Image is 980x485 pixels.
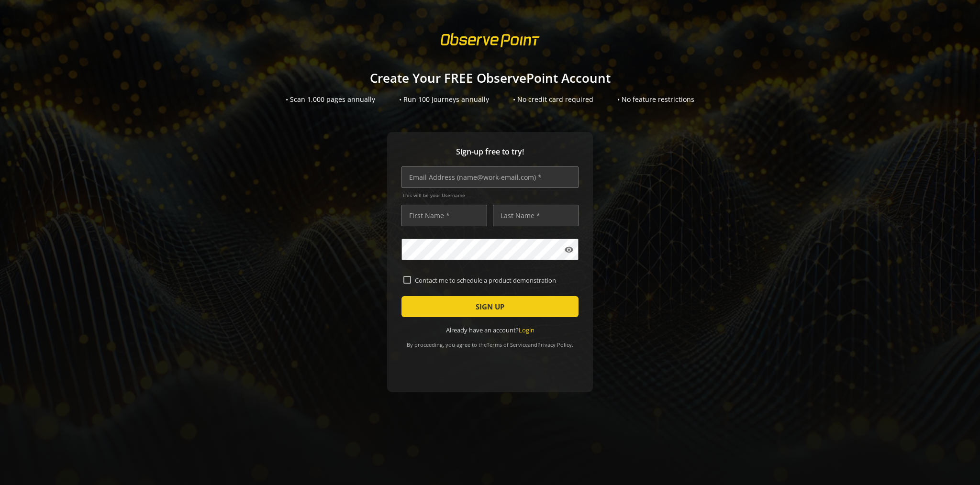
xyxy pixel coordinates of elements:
[401,166,579,188] input: Email Address (name@work-email.com) *
[401,205,487,226] input: First Name *
[401,335,579,348] div: By proceeding, you agree to the and .
[564,245,574,254] mat-icon: visibility
[513,95,593,104] div: • No credit card required
[411,276,577,285] label: Contact me to schedule a product demonstration
[286,95,375,104] div: • Scan 1,000 pages annually
[401,296,579,317] button: SIGN UP
[399,95,489,104] div: • Run 100 Journeys annually
[401,146,579,157] span: Sign-up free to try!
[487,341,528,348] a: Terms of Service
[402,192,579,198] span: This will be your Username
[401,326,579,335] div: Already have an account?
[519,326,535,334] a: Login
[537,341,572,348] a: Privacy Policy
[493,205,579,226] input: Last Name *
[617,95,694,104] div: • No feature restrictions
[476,298,504,315] span: SIGN UP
